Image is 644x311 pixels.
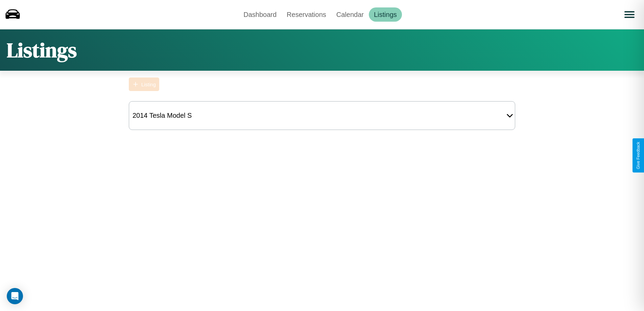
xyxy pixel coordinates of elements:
[620,5,639,24] button: Open menu
[369,7,402,22] a: Listings
[636,142,641,169] div: Give Feedback
[141,82,156,87] div: Listing
[129,77,159,91] button: Listing
[238,7,282,22] a: Dashboard
[7,288,23,304] div: Open Intercom Messenger
[7,36,77,64] h1: Listings
[282,7,331,22] a: Reservations
[331,7,369,22] a: Calendar
[129,108,195,123] div: 2014 Tesla Model S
